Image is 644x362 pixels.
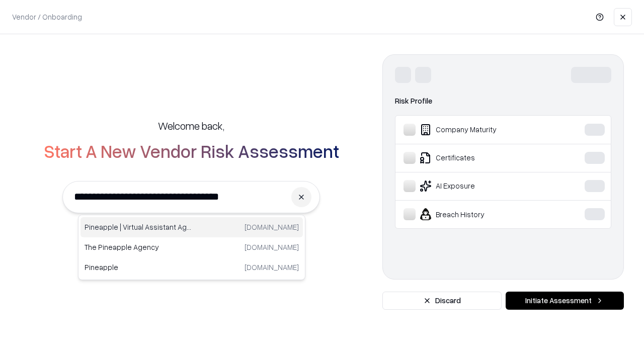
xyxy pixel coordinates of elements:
button: Initiate Assessment [506,292,624,310]
p: [DOMAIN_NAME] [245,262,299,273]
h5: Welcome back, [158,119,224,133]
div: AI Exposure [404,180,554,192]
p: [DOMAIN_NAME] [245,242,299,252]
p: The Pineapple Agency [85,242,192,252]
div: Suggestions [78,215,305,280]
p: Pineapple [85,262,192,273]
div: Risk Profile [395,95,611,107]
div: Company Maturity [404,124,554,136]
p: [DOMAIN_NAME] [245,222,299,232]
div: Certificates [404,152,554,164]
div: Breach History [404,208,554,220]
p: Pineapple | Virtual Assistant Agency [85,222,192,232]
h2: Start A New Vendor Risk Assessment [44,141,339,161]
button: Discard [382,292,502,310]
p: Vendor / Onboarding [12,12,82,22]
